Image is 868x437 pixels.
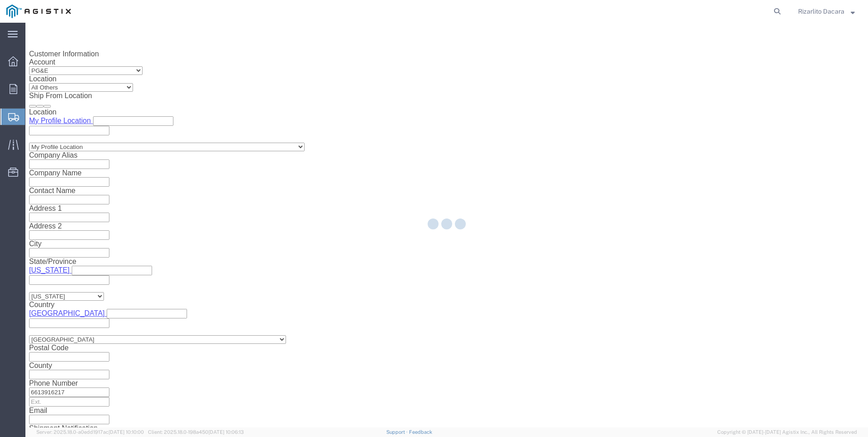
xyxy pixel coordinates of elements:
span: [DATE] 10:10:00 [108,429,144,435]
a: Feedback [409,429,432,435]
span: Copyright © [DATE]-[DATE] Agistix Inc., All Rights Reserved [717,428,857,436]
img: logo [6,5,71,18]
span: Server: 2025.18.0-a0edd1917ac [36,429,144,435]
span: Rizarlito Dacara [798,6,844,16]
a: Support [386,429,409,435]
span: [DATE] 10:06:13 [208,429,244,435]
button: Rizarlito Dacara [798,6,855,17]
span: Client: 2025.18.0-198a450 [148,429,244,435]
